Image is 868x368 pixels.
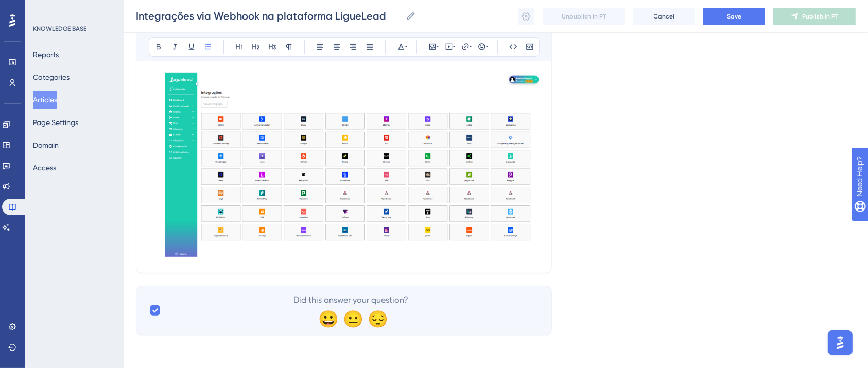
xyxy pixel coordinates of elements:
[633,8,695,25] button: Cancel
[802,12,838,21] span: Publish in PT
[727,12,741,21] span: Save
[24,3,64,15] span: Need Help?
[773,8,856,25] button: Publish in PT
[136,9,402,23] input: Article Name
[825,327,856,358] iframe: UserGuiding AI Assistant Launcher
[33,136,59,154] button: Domain
[562,12,606,21] span: Unpublish in PT
[33,113,78,132] button: Page Settings
[33,91,57,109] button: Articles
[33,45,59,64] button: Reports
[318,310,335,327] div: 😀
[33,25,86,33] div: KNOWLEDGE BASE
[343,310,359,327] div: 😐
[654,12,675,21] span: Cancel
[33,159,56,177] button: Access
[33,68,70,86] button: Categories
[703,8,765,25] button: Save
[368,310,384,327] div: 😔
[543,8,625,25] button: Unpublish in PT
[294,294,409,306] span: Did this answer your question?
